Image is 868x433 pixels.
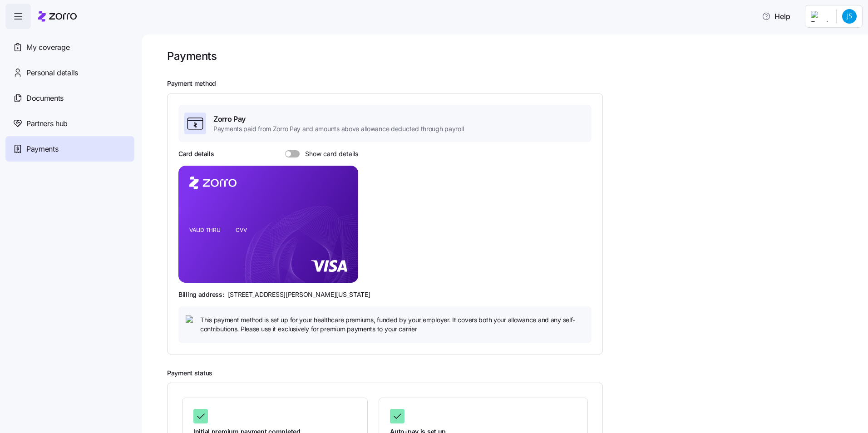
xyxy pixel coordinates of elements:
span: [STREET_ADDRESS][PERSON_NAME][US_STATE] [228,290,370,299]
img: 9577aa9ba053be3627777d0052ed3678 [842,9,857,24]
a: Documents [5,85,134,111]
tspan: CVV [236,226,247,233]
h1: Payments [167,49,217,63]
a: My coverage [5,34,134,60]
span: Partners hub [26,118,68,129]
span: Zorro Pay [213,113,464,125]
span: My coverage [26,42,69,53]
span: Payments paid from Zorro Pay and amounts above allowance deducted through payroll [213,124,464,133]
span: Help [762,11,790,22]
span: Billing address: [178,290,224,299]
a: Personal details [5,60,134,85]
img: icon bulb [186,315,197,326]
img: Employer logo [811,11,829,22]
span: Payments [26,143,58,155]
button: Help [755,7,798,25]
h3: Card details [178,149,214,158]
h2: Payment method [167,79,855,88]
span: Personal details [26,67,78,79]
a: Payments [5,136,134,162]
span: Documents [26,93,64,104]
tspan: VALID THRU [189,226,221,233]
span: This payment method is set up for your healthcare premiums, funded by your employer. It covers bo... [200,315,584,334]
h2: Payment status [167,369,855,378]
a: Partners hub [5,111,134,136]
span: Show card details [300,150,358,157]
